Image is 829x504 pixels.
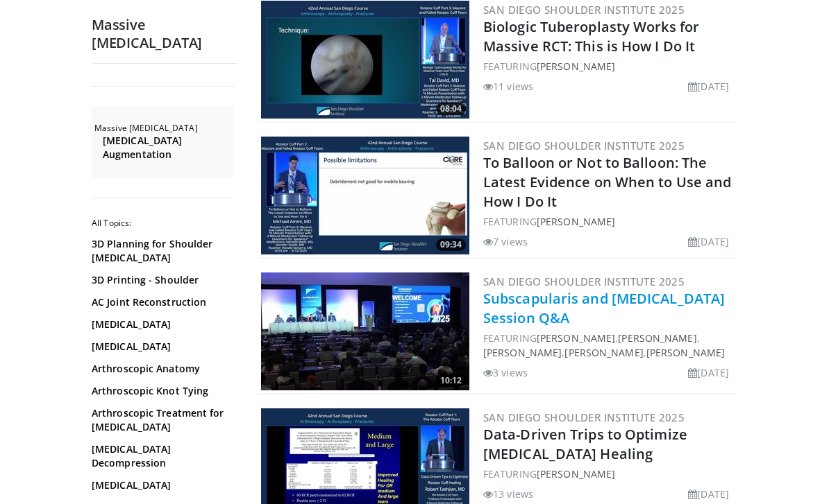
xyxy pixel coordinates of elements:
[92,16,237,52] h2: Massive [MEDICAL_DATA]
[92,218,234,229] h2: All Topics:
[261,137,469,254] img: e4dfe86f-043c-4d94-8a00-7f33c5b1f224.300x170_q85_crop-smart_upscale.jpg
[483,365,528,380] li: 3 views
[688,79,729,94] li: [DATE]
[261,1,469,119] a: 08:04
[92,318,231,331] a: [MEDICAL_DATA]
[436,374,466,387] span: 10:12
[483,139,685,153] a: San Diego Shoulder Institute 2025
[688,234,729,249] li: [DATE]
[483,346,562,359] a: [PERSON_NAME]
[483,59,735,73] div: FEATURING
[688,487,729,501] li: [DATE]
[261,137,469,254] a: 09:34
[92,384,231,398] a: Arthroscopic Knot Tying
[483,153,731,211] a: To Balloon or Not to Balloon: The Latest Evidence on When to Use and How I Do It
[92,406,231,434] a: Arthroscopic Treatment for [MEDICAL_DATA]
[103,134,231,162] a: [MEDICAL_DATA] Augmentation
[483,410,685,424] a: San Diego Shoulder Institute 2025
[92,442,231,470] a: [MEDICAL_DATA] Decompression
[261,272,469,390] a: 10:12
[92,478,231,492] a: [MEDICAL_DATA]
[537,467,615,480] a: [PERSON_NAME]
[537,60,615,73] a: [PERSON_NAME]
[483,289,725,327] a: Subscapularis and [MEDICAL_DATA] Session Q&A
[483,79,533,94] li: 11 views
[483,425,687,463] a: Data-Driven Trips to Optimize [MEDICAL_DATA] Healing
[483,17,699,55] a: Biologic Tuberoplasty Works for Massive RCT: This is How I Do It
[92,237,231,265] a: 3D Planning for Shoulder [MEDICAL_DATA]
[92,362,231,376] a: Arthroscopic Anatomy
[261,1,469,119] img: eecb08a8-ad5b-45d9-8410-d8d0817c7c16.300x170_q85_crop-smart_upscale.jpg
[261,272,469,390] img: dd5efaa5-ff29-4ac7-b1ab-69722cd4244a.300x170_q85_crop-smart_upscale.jpg
[94,123,234,134] h2: Massive [MEDICAL_DATA]
[483,275,685,288] a: San Diego Shoulder Institute 2025
[483,467,735,481] div: FEATURING
[92,295,231,309] a: AC Joint Reconstruction
[436,103,466,115] span: 08:04
[92,340,231,354] a: [MEDICAL_DATA]
[537,215,615,228] a: [PERSON_NAME]
[483,331,735,360] div: FEATURING , , , ,
[483,487,533,501] li: 13 views
[436,238,466,251] span: 09:34
[537,331,615,345] a: [PERSON_NAME]
[92,273,231,287] a: 3D Printing - Shoulder
[688,365,729,380] li: [DATE]
[483,3,685,17] a: San Diego Shoulder Institute 2025
[646,346,725,359] a: [PERSON_NAME]
[483,214,735,229] div: FEATURING
[564,346,643,359] a: [PERSON_NAME]
[618,331,696,345] a: [PERSON_NAME]
[483,234,528,249] li: 7 views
